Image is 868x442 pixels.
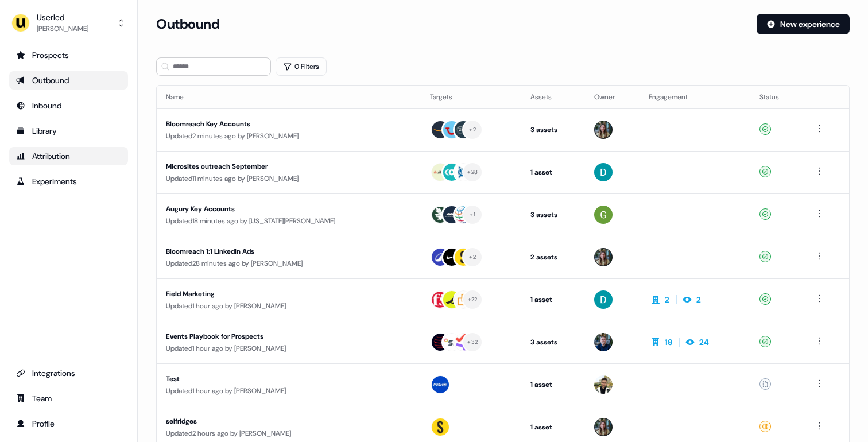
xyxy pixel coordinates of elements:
div: Outbound [16,75,121,86]
div: Events Playbook for Prospects [166,331,383,342]
div: Team [16,393,121,404]
th: Engagement [640,86,750,108]
th: Owner [585,86,640,108]
img: Georgia [594,206,613,224]
div: Profile [16,418,121,429]
img: David [594,290,613,309]
div: 24 [699,336,709,348]
th: Targets [421,86,521,108]
div: Userled [37,11,88,23]
th: Name [157,86,421,108]
div: Updated 28 minutes ago by [PERSON_NAME] [166,258,412,269]
div: + 1 [470,210,475,220]
div: selfridges [166,416,383,427]
img: David [594,163,613,181]
div: 1 asset [530,294,576,305]
a: Go to team [9,389,128,408]
div: 1 asset [530,421,576,433]
div: Test [166,373,383,385]
div: Integrations [16,367,121,379]
div: Updated 2 minutes ago by [PERSON_NAME] [166,130,412,142]
div: 2 assets [530,251,576,263]
div: 1 asset [530,166,576,178]
div: Bloomreach Key Accounts [166,118,383,130]
div: Updated 1 hour ago by [PERSON_NAME] [166,385,412,397]
div: [PERSON_NAME] [37,23,88,34]
div: 1 asset [530,379,576,390]
div: Updated 2 hours ago by [PERSON_NAME] [166,428,412,439]
div: 18 [665,336,672,348]
h3: Outbound [156,15,219,33]
div: Prospects [16,49,121,61]
img: James [594,333,613,351]
div: + 22 [468,294,478,305]
a: Go to Inbound [9,96,128,115]
div: Field Marketing [166,288,383,300]
div: + 2 [469,252,476,262]
div: Updated 18 minutes ago by [US_STATE][PERSON_NAME] [166,215,412,227]
div: Library [16,125,121,137]
a: Go to outbound experience [9,71,128,90]
div: 2 [665,294,669,305]
button: 0 Filters [276,57,327,76]
div: Microsites outreach September [166,161,383,172]
div: Experiments [16,176,121,187]
a: Go to attribution [9,147,128,165]
div: + 28 [467,167,478,177]
a: Go to templates [9,122,128,140]
a: Go to prospects [9,46,128,64]
a: Go to profile [9,414,128,433]
button: New experience [757,14,850,34]
div: Inbound [16,100,121,111]
img: Zsolt [594,375,613,394]
a: Go to experiments [9,172,128,191]
div: Augury Key Accounts [166,203,383,215]
div: Attribution [16,150,121,162]
div: 3 assets [530,336,576,348]
div: Updated 1 hour ago by [PERSON_NAME] [166,300,412,312]
div: 3 assets [530,124,576,135]
img: Charlotte [594,121,613,139]
div: 2 [696,294,701,305]
a: Go to integrations [9,364,128,382]
div: + 32 [467,337,478,347]
button: Userled[PERSON_NAME] [9,9,128,37]
img: Charlotte [594,248,613,266]
div: Updated 11 minutes ago by [PERSON_NAME] [166,173,412,184]
th: Assets [521,86,585,108]
div: + 2 [469,125,476,135]
div: Updated 1 hour ago by [PERSON_NAME] [166,343,412,354]
th: Status [750,86,804,108]
div: Bloomreach 1:1 LinkedIn Ads [166,246,383,257]
img: Charlotte [594,418,613,436]
div: 3 assets [530,209,576,220]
